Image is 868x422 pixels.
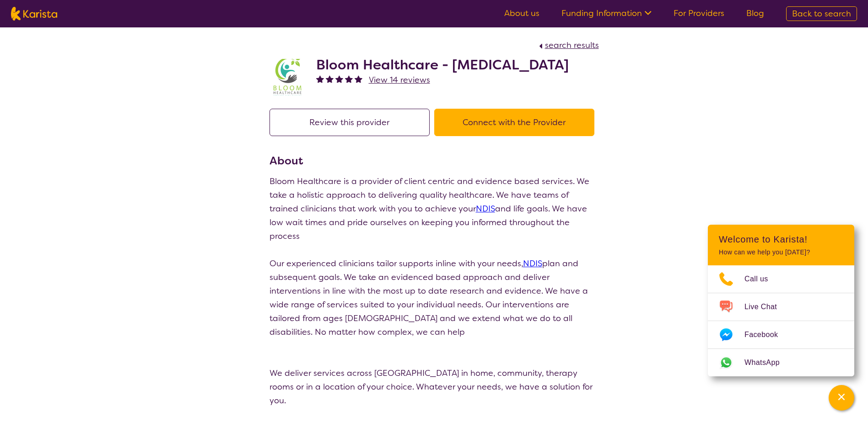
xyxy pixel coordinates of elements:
a: Review this provider [270,117,434,128]
h3: About [270,153,599,169]
a: Blog [746,8,764,19]
img: fullstar [345,75,353,83]
p: Bloom Healthcare is a provider of client centric and evidence based services. We take a holistic ... [270,174,599,243]
span: Live Chat [744,300,788,314]
p: Our experienced clinicians tailor supports inline with your needs, plan and subsequent goals. We ... [270,257,599,339]
a: Funding Information [561,8,652,19]
img: fullstar [326,75,334,83]
span: Back to search [792,8,851,19]
span: Facebook [744,328,789,342]
button: Connect with the Provider [434,109,594,136]
img: fullstar [316,75,324,83]
button: Channel Menu [829,385,854,411]
h2: Welcome to Karista! [719,234,843,245]
a: View 14 reviews [369,73,430,87]
span: search results [545,40,599,51]
span: View 14 reviews [369,74,430,85]
h2: Bloom Healthcare - [MEDICAL_DATA] [316,57,569,73]
a: Connect with the Provider [434,117,599,128]
a: Back to search [786,6,857,21]
a: NDIS [523,258,542,269]
a: NDIS [476,203,495,214]
a: For Providers [674,8,724,19]
a: About us [504,8,539,19]
p: We deliver services across [GEOGRAPHIC_DATA] in home, community, therapy rooms or in a location o... [270,366,599,407]
ul: Choose channel [708,265,854,376]
img: Karista logo [11,7,57,21]
p: How can we help you [DATE]? [719,248,843,256]
span: WhatsApp [744,356,791,369]
a: search results [537,40,599,51]
img: kyxjko9qh2ft7c3q1pd9.jpg [270,59,306,95]
span: Call us [744,272,779,286]
img: fullstar [355,75,362,83]
div: Channel Menu [708,225,854,376]
button: Review this provider [270,109,430,136]
img: fullstar [335,75,343,83]
a: Web link opens in a new tab. [708,349,854,376]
